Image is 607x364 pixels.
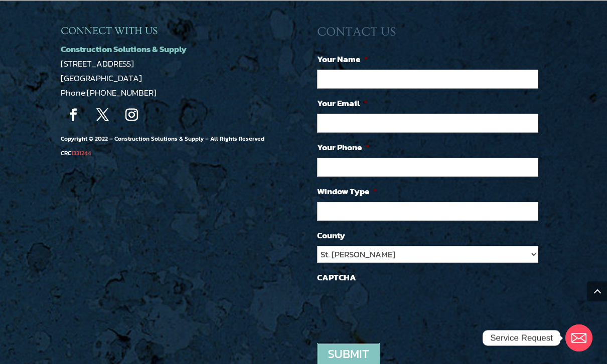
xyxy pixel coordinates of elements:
label: Window Type [317,186,377,197]
a: Follow on Instagram [119,103,144,128]
a: Email [565,324,592,351]
label: CAPTCHA [317,272,356,283]
span: CRC [61,149,91,158]
label: County [317,230,345,241]
iframe: reCAPTCHA [317,288,470,327]
span: [STREET_ADDRESS] [61,57,134,70]
h3: CONTACT US [317,25,546,45]
a: Follow on Facebook [61,103,86,128]
span: CONNECT WITH US [61,25,158,37]
label: Your Email [317,98,368,109]
label: Your Phone [317,142,370,153]
span: [GEOGRAPHIC_DATA] [61,72,142,85]
label: Your Name [317,54,368,65]
span: Phone: [61,86,157,99]
a: Construction Solutions & Supply [61,43,187,56]
a: [PHONE_NUMBER] [87,86,157,99]
a: 1331244 [71,149,91,158]
a: Follow on X [90,103,115,128]
span: Copyright © 2022 – Construction Solutions & Supply – All Rights Reserved [61,134,264,158]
